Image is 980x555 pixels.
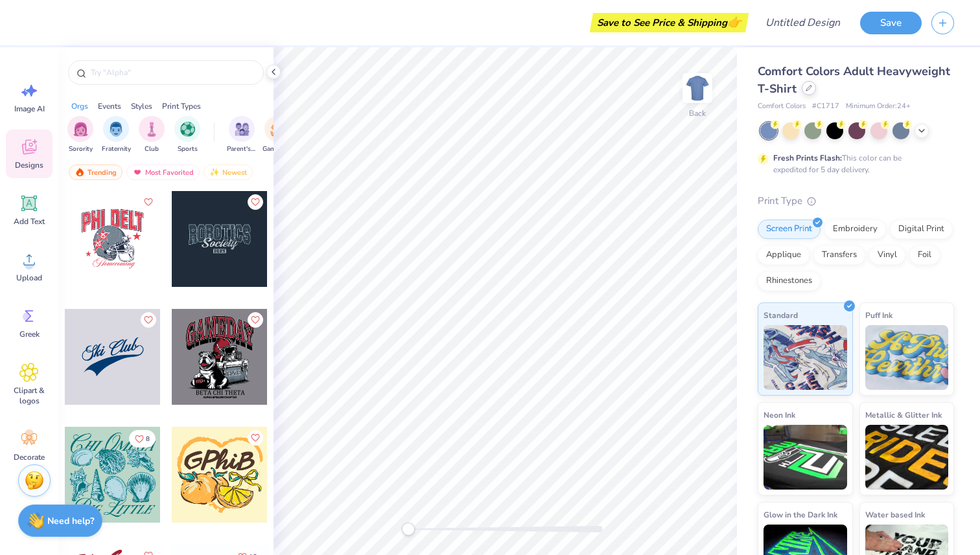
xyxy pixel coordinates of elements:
[8,385,51,406] span: Clipart & logos
[248,430,263,446] button: Like
[764,308,798,322] span: Standard
[174,116,200,154] button: filter button
[764,425,847,490] img: Neon Ink
[141,194,156,210] button: Like
[593,13,745,32] div: Save to See Price & Shipping
[19,329,40,339] span: Greek
[755,10,850,36] input: Untitled Design
[758,245,810,265] div: Applique
[684,75,710,101] img: Back
[227,144,257,154] span: Parent's Weekend
[71,100,88,112] div: Orgs
[75,168,85,177] img: trending.gif
[102,116,131,154] button: filter button
[865,425,949,490] img: Metallic & Glitter Ink
[262,116,292,154] div: filter for Game Day
[146,436,150,442] span: 8
[131,100,152,112] div: Styles
[14,216,45,227] span: Add Text
[758,63,950,96] span: Comfort Colors Adult Heavyweight T-Shirt
[869,245,905,265] div: Vinyl
[758,101,806,112] span: Comfort Colors
[860,12,922,34] button: Save
[262,144,292,154] span: Game Day
[865,408,942,422] span: Metallic & Glitter Ink
[15,160,43,170] span: Designs
[14,104,45,114] span: Image AI
[102,144,131,154] span: Fraternity
[129,430,156,447] button: Like
[248,194,263,210] button: Like
[812,101,839,112] span: # C1717
[909,245,940,265] div: Foil
[139,116,165,154] div: filter for Club
[865,508,925,521] span: Water based Ink
[102,116,131,154] div: filter for Fraternity
[204,164,253,180] div: Newest
[270,122,285,137] img: Game Day Image
[758,194,954,209] div: Print Type
[16,273,42,283] span: Upload
[262,116,292,154] button: filter button
[689,108,706,119] div: Back
[89,66,255,79] input: Try "Alpha"
[73,122,88,137] img: Sorority Image
[846,101,911,112] span: Minimum Order: 24 +
[162,100,201,112] div: Print Types
[764,408,795,422] span: Neon Ink
[402,523,415,536] div: Accessibility label
[890,220,953,239] div: Digital Print
[174,116,200,154] div: filter for Sports
[764,508,837,521] span: Glow in the Dark Ink
[758,220,821,239] div: Screen Print
[14,452,45,462] span: Decorate
[180,122,195,137] img: Sports Image
[764,325,847,390] img: Standard
[69,164,122,180] div: Trending
[98,100,121,112] div: Events
[126,164,200,180] div: Most Favorited
[727,14,741,30] span: 👉
[227,116,257,154] div: filter for Parent's Weekend
[145,122,159,137] img: Club Image
[773,153,842,163] strong: Fresh Prints Flash:
[47,515,94,527] strong: Need help?
[139,116,165,154] button: filter button
[773,152,933,176] div: This color can be expedited for 5 day delivery.
[865,325,949,390] img: Puff Ink
[67,116,93,154] div: filter for Sorority
[132,168,143,177] img: most_fav.gif
[141,312,156,328] button: Like
[109,122,123,137] img: Fraternity Image
[824,220,886,239] div: Embroidery
[758,271,821,291] div: Rhinestones
[227,116,257,154] button: filter button
[145,144,159,154] span: Club
[865,308,892,322] span: Puff Ink
[178,144,198,154] span: Sports
[67,116,93,154] button: filter button
[813,245,865,265] div: Transfers
[69,144,93,154] span: Sorority
[209,168,220,177] img: newest.gif
[248,312,263,328] button: Like
[235,122,250,137] img: Parent's Weekend Image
